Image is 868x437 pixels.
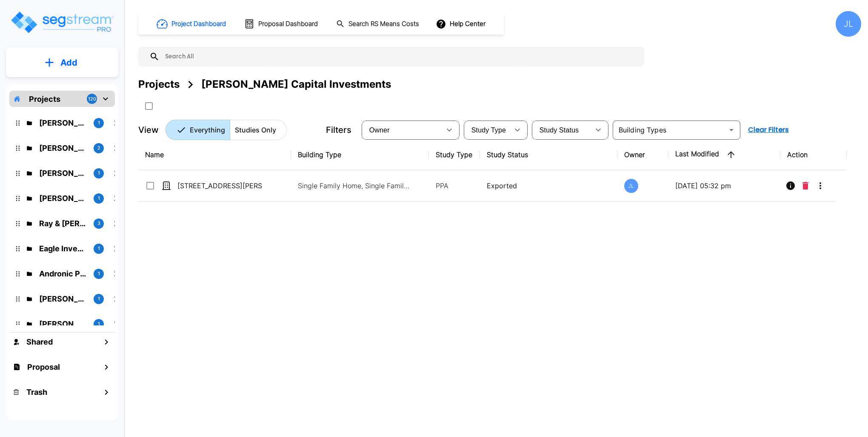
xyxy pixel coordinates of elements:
[160,47,640,66] input: Search All
[39,318,87,330] p: Mike Koman
[10,10,114,34] img: Logo
[166,120,230,140] button: Everything
[348,19,419,29] h1: Search RS Means Costs
[138,124,159,136] p: View
[617,139,668,170] th: Owner
[745,121,792,138] button: Clear Filters
[487,181,611,191] p: Exported
[177,181,263,191] p: [STREET_ADDRESS][PERSON_NAME]
[434,16,489,32] button: Help Center
[465,118,509,142] div: Select
[480,139,617,170] th: Study Status
[624,179,638,193] div: JL
[153,14,231,33] button: Project Dashboard
[26,386,47,398] h1: Trash
[540,126,579,134] span: Study Status
[780,139,847,170] th: Action
[675,181,774,191] p: [DATE] 05:32 pm
[471,126,506,134] span: Study Type
[326,124,351,136] p: Filters
[201,77,391,92] div: [PERSON_NAME] Capital Investments
[88,95,96,103] p: 120
[235,125,276,135] p: Studies Only
[98,320,100,328] p: 1
[140,98,157,115] button: SelectAll
[436,181,473,191] p: PPA
[39,268,87,279] p: Andronic Personal
[166,120,287,140] div: Platform
[39,243,87,254] p: Eagle Investment
[812,177,829,194] button: More-Options
[782,177,799,194] button: Info
[138,77,180,92] div: Projects
[98,245,100,252] p: 1
[298,181,413,191] p: Single Family Home, Single Family Home Site
[6,50,118,75] button: Add
[836,11,861,37] div: JL
[615,124,724,136] input: Building Types
[190,125,225,135] p: Everything
[363,118,441,142] div: Select
[26,336,53,348] h1: Shared
[98,295,100,302] p: 1
[98,170,100,177] p: 1
[333,16,424,32] button: Search RS Means Costs
[98,270,100,277] p: 1
[27,361,60,373] h1: Proposal
[230,120,287,140] button: Studies Only
[29,93,60,105] p: Projects
[668,139,781,170] th: Last Modified
[241,15,323,33] button: Proposal Dashboard
[258,19,318,29] h1: Proposal Dashboard
[171,19,226,29] h1: Project Dashboard
[369,126,390,134] span: Owner
[39,293,87,305] p: Erika & Naim Vaughan
[39,142,87,154] p: Jordan & Jennifer Quinn
[39,167,87,179] p: Gregg Goff
[39,193,87,204] p: Michael Anspach
[138,139,291,170] th: Name
[725,124,737,136] button: Open
[39,218,87,229] p: Ray & Clare Santiago
[60,56,77,69] p: Add
[39,117,87,129] p: Fisher Capital Investments
[291,139,428,170] th: Building Type
[429,139,480,170] th: Study Type
[98,119,100,126] p: 1
[534,118,590,142] div: Select
[98,195,100,202] p: 1
[799,177,812,194] button: Delete
[97,220,100,227] p: 3
[97,144,100,152] p: 2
